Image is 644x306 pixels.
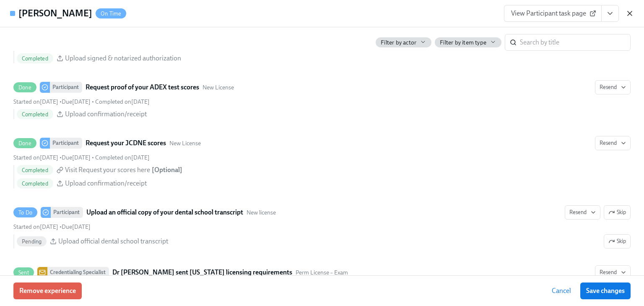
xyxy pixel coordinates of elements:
div: Participant [50,82,82,93]
div: • [13,223,91,231]
span: Sent [13,269,34,276]
span: Tuesday, August 19th 2025, 7:56 pm [13,223,58,230]
span: On Time [96,10,126,17]
span: Pending [17,238,47,245]
span: Done [13,84,36,91]
span: Tuesday, September 16th 2025, 10:00 am [62,223,91,230]
h4: [PERSON_NAME] [18,7,92,20]
span: Cancel [552,287,571,295]
button: DoneParticipantRequest your JCDNE scoresNew LicenseStarted on[DATE] •Due[DATE] • Completed on[DAT... [595,136,631,150]
div: Credentialing Specialist [47,267,109,278]
button: To DoParticipantUpload an official copy of your dental school transcriptNew licenseResendSkipStar... [604,234,631,248]
strong: Upload an official copy of your dental school transcript [86,207,243,217]
span: View Participant task page [511,9,595,18]
span: Upload official dental school transcript [58,237,168,246]
button: Cancel [546,282,577,299]
span: Tuesday, August 19th 2025, 7:56 pm [13,98,58,105]
button: View task page [601,5,619,22]
span: Resend [600,83,626,92]
button: Filter by item type [435,37,501,47]
button: DoneParticipantRequest proof of your ADEX test scoresNew LicenseStarted on[DATE] •Due[DATE] • Com... [595,80,631,94]
span: Visit Request your scores here [65,165,150,175]
strong: Request proof of your ADEX test scores [86,82,199,92]
span: Sunday, August 24th 2025, 10:00 am [62,98,91,105]
div: Participant [51,207,83,218]
span: To Do [13,209,37,216]
button: Remove experience [13,282,82,299]
span: Completed [17,111,53,118]
span: Resend [569,208,596,217]
span: Filter by actor [381,39,416,47]
span: Completed [17,180,53,187]
span: Completed on [DATE] [95,154,150,161]
button: Filter by actor [376,37,431,47]
span: Skip [608,237,626,246]
span: Skip [608,208,626,217]
span: Upload signed & notarized authorization [65,54,181,63]
span: This task uses the "New License" audience [203,84,234,92]
span: Upload confirmation/receipt [65,179,147,188]
span: Sunday, August 24th 2025, 10:00 am [62,154,91,161]
div: [ Optional ] [152,165,182,175]
span: This task uses the "New license" audience [247,209,276,217]
span: Tuesday, August 19th 2025, 7:56 pm [13,154,58,161]
div: • • [13,98,150,106]
span: Tuesday, September 2nd 2025, 7:01 pm [95,98,150,105]
button: To DoParticipantUpload an official copy of your dental school transcriptNew licenseSkipStarted on... [565,205,600,220]
span: Remove experience [19,287,76,295]
button: Save changes [580,282,631,299]
div: • • [13,154,150,162]
a: View Participant task page [504,5,602,22]
span: This task uses the "New License" audience [169,139,201,147]
span: Resend [600,139,626,147]
strong: Request your JCDNE scores [86,138,166,148]
span: Done [13,140,36,146]
span: Resend [600,268,626,277]
span: Completed [17,55,53,62]
span: Filter by item type [440,39,486,47]
span: Upload confirmation/receipt [65,110,147,119]
button: SentCredentialing SpecialistDr [PERSON_NAME] sent [US_STATE] licensing requirementsPerm License –... [595,265,631,280]
span: This message uses the "Perm License – Exam" audience [296,269,348,277]
input: Search by title [520,34,631,51]
span: Save changes [586,287,625,295]
div: Participant [50,138,82,149]
button: To DoParticipantUpload an official copy of your dental school transcriptNew licenseResendStarted ... [604,205,631,220]
strong: Dr [PERSON_NAME] sent [US_STATE] licensing requirements [112,267,292,277]
span: Completed [17,167,53,173]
